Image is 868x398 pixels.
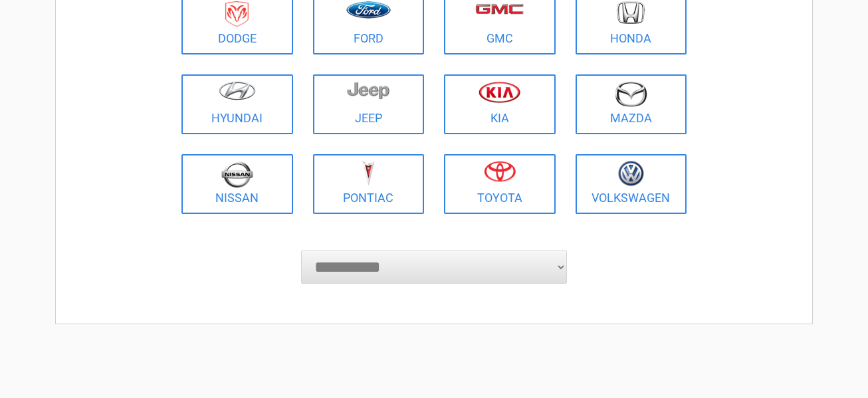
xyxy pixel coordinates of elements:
[484,161,516,182] img: toyota
[479,81,520,103] img: kia
[313,154,425,214] a: Pontiac
[362,161,375,186] img: pontiac
[219,81,256,100] img: hyundai
[475,3,524,15] img: gmc
[181,74,293,134] a: Hyundai
[181,154,293,214] a: Nissan
[618,161,644,187] img: volkswagen
[225,1,249,27] img: dodge
[347,81,389,100] img: jeep
[617,1,645,25] img: honda
[444,154,556,214] a: Toyota
[576,74,687,134] a: Mazda
[614,81,647,107] img: mazda
[313,74,425,134] a: Jeep
[346,1,391,19] img: ford
[576,154,687,214] a: Volkswagen
[444,74,556,134] a: Kia
[221,161,253,188] img: nissan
